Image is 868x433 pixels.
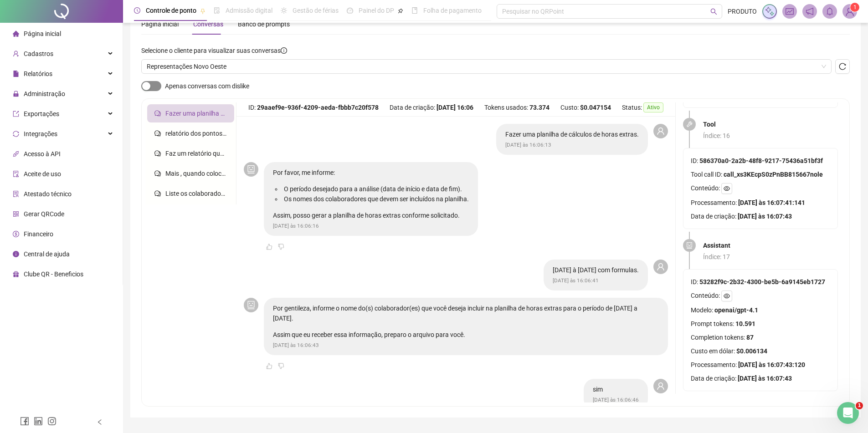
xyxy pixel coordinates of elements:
[282,184,469,194] li: O período desejado para a análise (data de início e data de fim).
[281,7,287,14] span: sun
[839,63,846,70] span: reload
[24,70,52,77] span: Relatórios
[47,417,56,426] span: instagram
[843,5,857,18] img: 38791
[691,183,720,194] span: Conteúdo:
[643,102,663,112] span: Ativo
[24,30,61,37] span: Página inicial
[200,8,205,14] span: pushpin
[765,6,775,16] img: sparkle-icon.fc2bf0ac1784a2077858766a79e2daf3.svg
[141,46,293,56] label: Selecione o cliente para visualizar suas conversas
[359,7,394,14] span: Painel do DP
[273,330,659,340] p: Assim que eu receber essa informação, preparo o arquivo para você.
[622,102,642,112] span: Status:
[553,265,639,275] p: [DATE] à [DATE] com formulas.
[505,129,639,139] p: Fazer uma planilha de cálculos de horas extras.
[273,342,319,348] span: [DATE] às 16:06:43
[657,263,665,271] span: user
[724,293,730,299] span: eye
[691,305,713,315] span: Modelo:
[147,60,826,73] span: Representações Novo Oeste
[24,190,72,198] span: Atestado técnico
[691,360,737,370] span: Processamento:
[13,131,19,137] span: sync
[746,332,754,342] span: 87
[738,373,792,383] span: [DATE] às 16:07:43
[786,7,794,15] span: fund
[735,319,755,329] span: 10.591
[738,211,792,221] span: [DATE] às 16:07:43
[247,301,255,309] span: robot
[20,417,29,426] span: facebook
[837,402,859,424] iframe: Intercom live chat
[273,210,469,220] p: Assim, posso gerar a planilha de horas extras conforme solicitado.
[714,305,758,315] span: openai/gpt-4.1
[703,242,730,249] strong: Assistant
[24,230,53,238] span: Financeiro
[853,4,857,10] span: 1
[691,211,736,221] span: Data de criação:
[553,277,599,284] span: [DATE] às 16:06:41
[154,130,161,137] span: comment
[248,102,256,112] span: ID:
[691,156,698,166] span: ID:
[13,111,19,117] span: export
[247,165,255,173] span: robot
[154,110,161,117] span: comment
[238,19,290,29] div: Banco de prompts
[411,7,418,14] span: book
[347,7,353,14] span: dashboard
[273,303,659,323] p: Por gentileza, informe o nome do(s) colaborador(es) que você deseja incluir na planilha de horas ...
[13,91,19,97] span: lock
[398,8,403,14] span: pushpin
[724,169,823,179] span: call_xs3KEcpS0zPnBB815667nole
[505,142,551,148] span: [DATE] às 16:06:13
[691,346,735,356] span: Custo em dólar:
[710,8,717,15] span: search
[691,319,734,329] span: Prompt tokens:
[738,360,805,370] span: [DATE] às 16:07:43:120
[282,194,469,204] li: Os nomes dos colaboradores que devem ser incluídos na planilha.
[699,277,825,287] span: 53282f9c-2b32-4300-be5b-6a9145eb1727
[850,3,859,12] sup: Atualize o seu contato no menu Meus Dados
[165,81,249,91] span: Apenas conversas com dislike
[13,251,19,257] span: info-circle
[738,198,805,208] span: [DATE] às 16:07:41:141
[24,150,61,158] span: Acesso à API
[141,19,179,29] div: Página inicial
[24,250,70,258] span: Central de ajuda
[657,127,665,135] span: user
[423,7,482,14] span: Folha de pagamento
[214,7,220,14] span: file-done
[529,102,550,112] span: 73.374
[273,168,469,178] p: Por favor, me informe:
[736,346,767,356] span: $0.006134
[13,211,19,217] span: qrcode
[24,90,65,97] span: Administração
[691,198,737,208] span: Processamento:
[293,7,339,14] span: Gestão de férias
[593,397,639,403] span: [DATE] às 16:06:46
[154,170,161,177] span: comment
[686,242,693,249] span: robot
[34,417,43,426] span: linkedin
[165,150,330,157] span: Faz um relatório que fez interjornada no dia 01/09 á 16/09
[13,231,19,237] span: dollar
[24,170,61,178] span: Aceite de uso
[686,121,693,127] span: tool
[281,47,287,54] span: info-circle
[691,373,736,383] span: Data de criação:
[273,223,319,229] span: [DATE] às 16:06:16
[703,131,838,141] span: Índice: 16
[13,171,19,177] span: audit
[257,102,379,112] span: 29aaef9e-936f-4209-aeda-fbbb7c20f578
[13,191,19,197] span: solution
[165,190,391,197] span: Liste os colaboradores com saldo positivo de banco de horas superior a 2 horas.
[437,102,473,112] span: [DATE] 16:06
[699,156,823,166] span: 586370a0-2a2b-48f8-9217-75436a51bf3f
[593,384,639,394] p: sim
[856,402,863,409] span: 1
[13,271,19,277] span: gift
[580,102,611,112] span: $0.047154
[560,102,579,112] span: Custo:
